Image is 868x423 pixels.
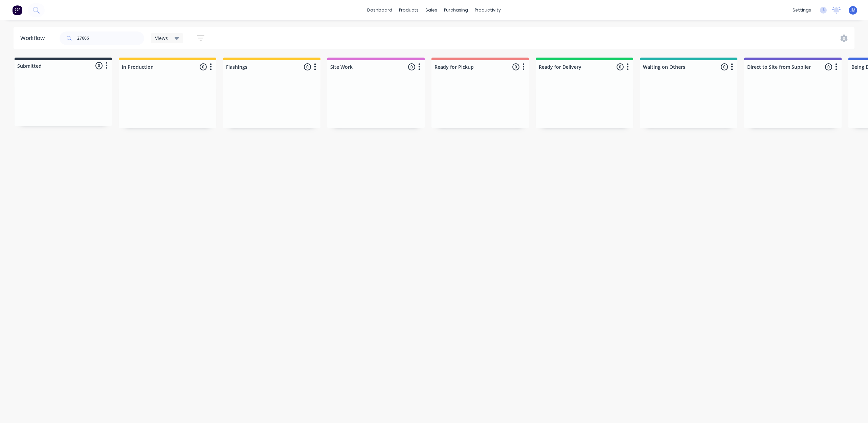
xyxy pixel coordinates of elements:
span: Views [155,35,168,42]
div: products [396,5,422,15]
div: Workflow [20,34,48,42]
div: purchasing [441,5,471,15]
input: Search for orders... [77,31,144,45]
div: sales [422,5,441,15]
img: Factory [12,5,22,15]
a: dashboard [364,5,396,15]
div: settings [789,5,815,15]
div: productivity [471,5,504,15]
span: JM [850,7,855,13]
